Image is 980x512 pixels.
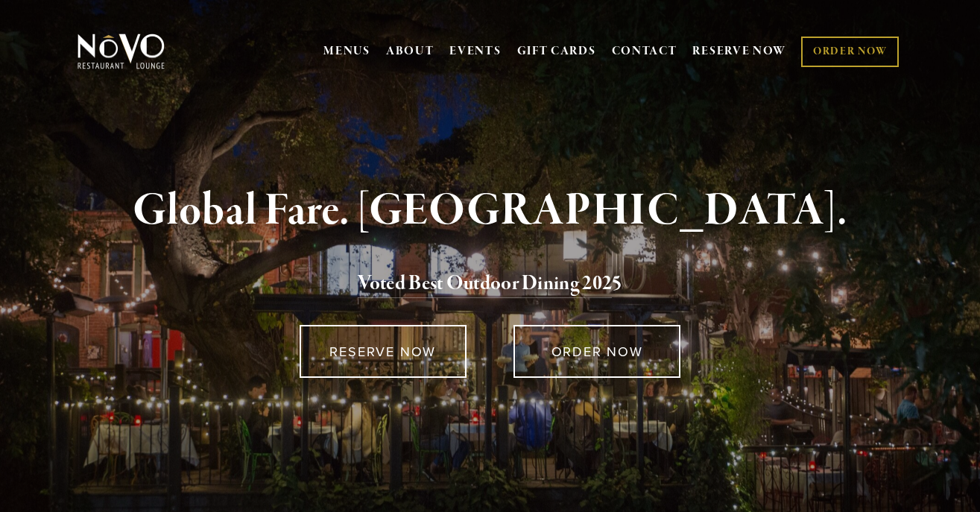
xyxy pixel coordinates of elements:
[612,37,677,66] a: CONTACT
[386,44,434,59] a: ABOUT
[517,37,596,66] a: GIFT CARDS
[513,325,680,378] a: ORDER NOW
[801,37,899,67] a: ORDER NOW
[323,44,370,59] a: MENUS
[133,183,847,239] strong: Global Fare. [GEOGRAPHIC_DATA].
[75,33,168,70] img: Novo Restaurant &amp; Lounge
[358,271,612,299] a: Voted Best Outdoor Dining 202
[100,268,881,300] h2: 5
[300,325,467,378] a: RESERVE NOW
[449,44,501,59] a: EVENTS
[692,37,786,66] a: RESERVE NOW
